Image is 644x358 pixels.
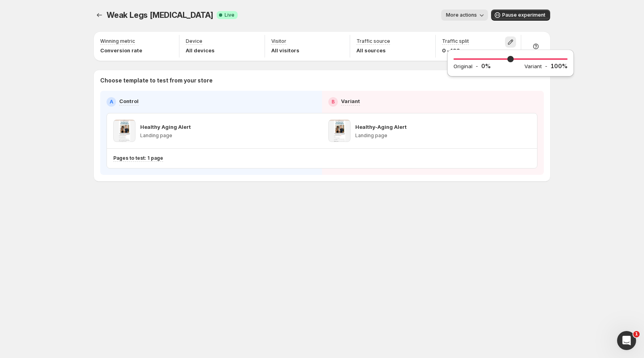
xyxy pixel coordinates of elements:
p: Healthy-Aging Alert [355,123,407,131]
p: Traffic split [442,38,469,44]
p: Choose template to test from your store [100,77,544,84]
span: Live [225,12,234,18]
h2: A [110,99,113,105]
p: Visitor [271,38,286,44]
p: All sources [356,46,390,54]
span: More actions [446,12,477,18]
span: 1 [633,331,640,337]
p: Landing page [355,132,407,139]
p: All devices [186,46,215,54]
h2: B [332,99,335,105]
p: Landing page [140,132,191,139]
button: More actions [441,10,488,21]
p: Winning metric [100,38,135,44]
div: - [524,62,568,70]
span: Weak Legs [MEDICAL_DATA] [107,10,213,20]
button: Pause experiment [491,10,550,21]
p: Healthy Aging Alert [140,123,191,131]
div: - [453,62,524,70]
p: 0 - 100 [442,46,469,54]
p: Variant [341,97,360,105]
p: All visitors [271,46,299,54]
p: Control [119,97,139,105]
h2: Original [453,62,473,70]
iframe: Intercom live chat [617,331,636,350]
p: Conversion rate [100,46,142,54]
p: Traffic source [356,38,390,44]
img: Healthy-Aging Alert [328,120,351,142]
span: Pause experiment [502,12,545,18]
p: Pages to test: 1 page [113,155,163,161]
p: Device [186,38,202,44]
p: 0 % [481,62,491,70]
p: 100 % [551,62,568,70]
img: Healthy Aging Alert [113,120,135,142]
h2: Variant [524,62,542,70]
button: Experiments [94,10,105,21]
